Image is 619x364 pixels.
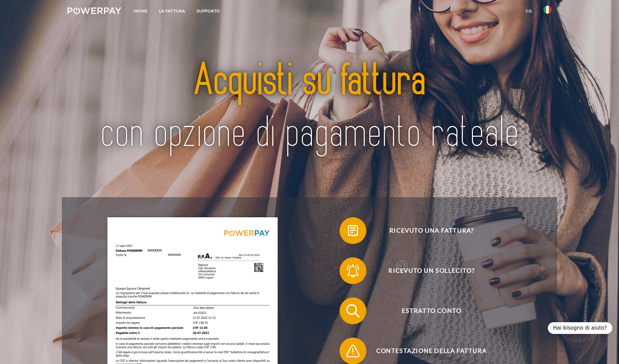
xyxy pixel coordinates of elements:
[345,343,361,359] img: qb_warning.svg
[340,257,513,284] button: Ricevuto un sollecito?
[345,262,361,279] img: qb_bell.svg
[543,6,551,14] img: it
[191,5,226,17] a: Supporto
[340,297,513,324] button: Estratto conto
[350,217,513,244] span: Ricevuto una fattura?
[345,302,361,319] img: qb_search.svg
[350,257,513,284] span: Ricevuto un sollecito?
[340,217,513,244] button: Ricevuto una fattura?
[520,5,538,17] a: CG
[350,297,513,324] span: Estratto conto
[345,222,361,239] img: qb_bill.svg
[128,5,153,17] a: Home
[68,7,121,14] img: logo-powerpay-white.svg
[153,5,191,17] a: LA FATTURA
[548,322,612,334] div: Hai bisogno di aiuto?
[92,36,528,178] img: title-powerpay_it.svg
